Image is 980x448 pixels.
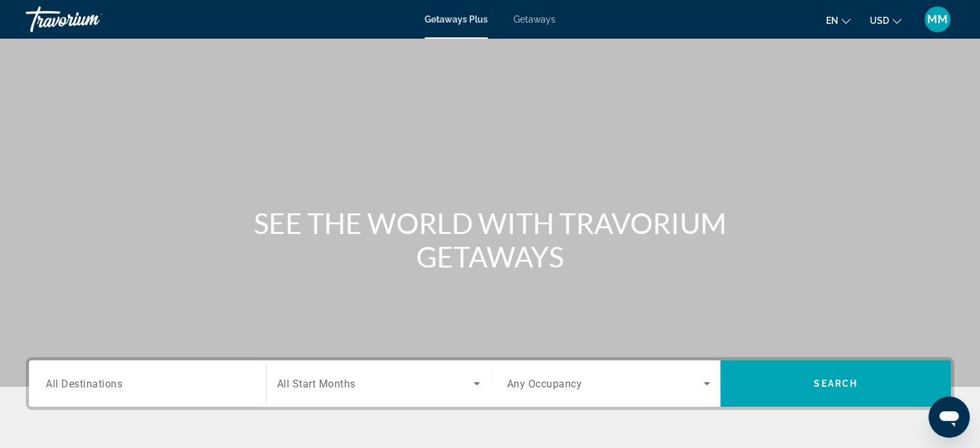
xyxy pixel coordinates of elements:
span: en [826,15,838,26]
div: Search widget [29,360,951,407]
span: MM [927,13,948,26]
button: Change language [826,11,850,30]
span: Search [814,378,858,389]
h1: SEE THE WORLD WITH TRAVORIUM GETAWAYS [249,206,732,273]
span: Any Occupancy [507,378,582,390]
a: Travorium [26,3,155,36]
button: Change currency [870,11,901,30]
input: Select destination [46,376,249,392]
span: All Destinations [46,377,122,389]
a: Getaways Plus [425,14,488,24]
button: Search [720,360,951,407]
span: USD [870,15,889,26]
span: All Start Months [277,378,356,390]
iframe: Button to launch messaging window [928,396,970,438]
a: Getaways [514,14,555,24]
button: User Menu [921,6,954,33]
